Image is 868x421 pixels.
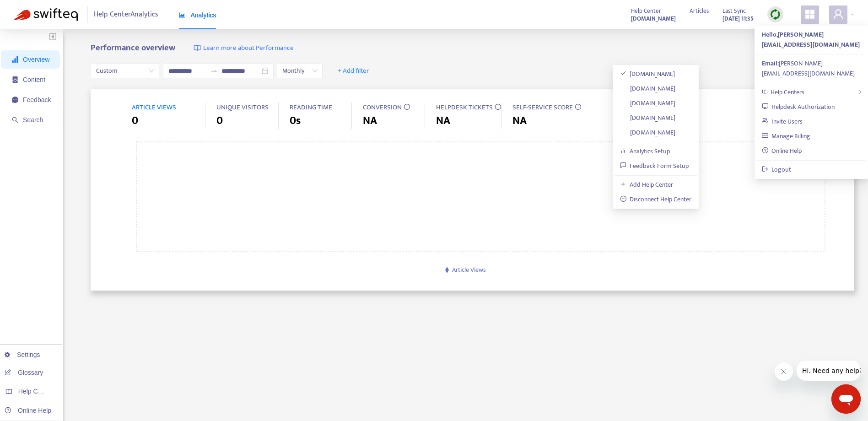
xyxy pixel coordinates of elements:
span: Help Centers [18,388,56,395]
span: message [12,97,18,103]
span: Last Sync [722,6,746,16]
span: Help Center Analytics [94,6,158,23]
a: Disconnect Help Center [620,194,692,205]
a: Add Help Center [620,179,674,190]
a: Invite Users [762,116,803,127]
a: Online Help [762,146,802,156]
a: [DOMAIN_NAME] [631,13,676,24]
span: Articles [690,6,709,16]
span: Overview [23,56,49,63]
strong: [DATE] 11:35 [722,14,754,24]
a: Glossary [5,369,43,376]
span: Custom [96,64,154,78]
img: image-link [194,44,201,52]
div: [PERSON_NAME][EMAIL_ADDRESS][DOMAIN_NAME] [762,59,861,79]
iframe: Message de la compagnie [797,361,861,381]
span: Feedback [23,96,51,103]
span: READING TIME [290,102,332,113]
a: [DOMAIN_NAME] [620,127,676,138]
img: sync.dc5367851b00ba804db3.png [770,9,781,20]
span: to [210,67,218,75]
span: container [12,76,18,83]
iframe: Fermer le message [775,362,793,381]
span: SELF-SERVICE SCORE [512,102,573,113]
b: Performance overview [91,41,175,55]
strong: [DOMAIN_NAME] [631,14,676,24]
span: 0s [290,113,301,129]
span: NA [363,113,377,129]
span: Analytics [179,11,216,19]
span: HELPDESK TICKETS [436,102,493,113]
a: Helpdesk Authorization [762,102,835,112]
span: Help Centers [771,87,804,97]
button: + Add filter [331,64,376,78]
span: area-chart [179,12,185,18]
img: Swifteq [14,8,78,21]
a: Settings [5,351,40,358]
span: search [12,117,18,123]
span: 0 [132,113,138,129]
a: [DOMAIN_NAME] [620,83,676,94]
span: Learn more about Performance [203,43,294,54]
span: Content [23,76,45,83]
a: Online Help [5,407,51,414]
a: [DOMAIN_NAME] [620,98,676,108]
span: + Add filter [338,65,369,76]
a: Analytics Setup [620,146,670,157]
span: signal [12,56,18,63]
span: UNIQUE VISITORS [216,102,269,113]
span: Help Center [631,6,661,16]
span: Hi. Need any help? [5,6,66,14]
span: appstore [804,9,815,20]
span: Monthly [282,64,317,78]
strong: Email: [762,58,779,69]
span: swap-right [210,67,218,75]
span: user [833,9,844,20]
a: Feedback Form Setup [620,161,689,171]
iframe: Bouton de lancement de la fenêtre de messagerie [831,384,861,414]
a: Manage Billing [762,131,811,141]
span: NA [512,113,527,129]
span: ARTICLE VIEWS [132,102,176,113]
span: Article Views [452,264,486,275]
a: Learn more about Performance [194,43,294,54]
span: Search [23,116,43,124]
a: [DOMAIN_NAME] [620,69,675,79]
span: right [857,89,863,95]
span: CONVERSION [363,102,402,113]
a: Logout [762,164,792,175]
span: 0 [216,113,223,129]
a: [DOMAIN_NAME] [620,113,676,123]
strong: Hello, [PERSON_NAME][EMAIL_ADDRESS][DOMAIN_NAME] [762,29,860,50]
span: NA [436,113,450,129]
